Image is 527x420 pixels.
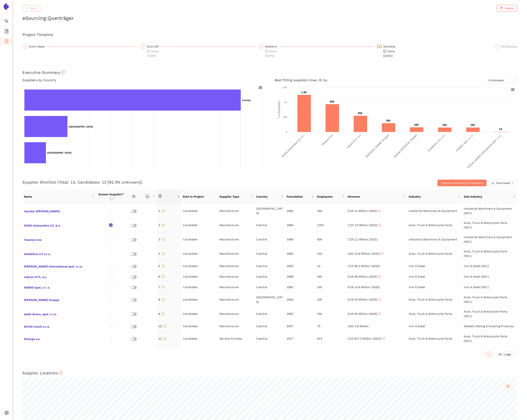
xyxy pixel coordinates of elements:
[330,100,334,103] text: 935
[348,252,384,255] span: USD 12.8 Million (2022)
[24,297,94,302] span: [PERSON_NAME] Gruppe
[486,352,491,357] li: 1
[181,282,218,292] td: Candidate
[462,282,517,292] td: Iron & Steel (NEC)
[181,292,218,307] td: Candidate
[378,275,381,278] span: info-circle
[497,352,517,357] div: Page Size
[497,5,517,12] button: deleteDelete
[163,337,166,340] span: info-circle
[462,204,517,218] td: Industrial Machinery & Equipment (NEC)
[158,223,165,227] span: 2
[365,134,389,158] text: [PERSON_NAME] Gruppe
[407,247,462,261] td: Auto, Truck & Motorcycle Parts
[158,264,165,268] span: 5
[69,125,93,128] text: [GEOGRAPHIC_DATA]
[163,325,166,328] span: info-circle
[265,50,277,57] span: Done [DATE]
[462,247,517,261] td: Auto, Truck & Motorcycle Parts (NEC)
[315,271,346,282] td: 550
[158,298,165,301] span: 8
[24,222,94,228] span: DURA Automotive CZ, k.s.
[283,116,287,118] text: 500
[285,271,316,282] td: 1998
[407,261,462,271] td: Iron & Steel
[181,271,218,282] td: Candidate
[285,282,316,292] td: 1992
[158,312,165,315] span: 9
[181,247,218,261] td: Candidate
[254,346,285,360] td: [GEOGRAPHIC_DATA]
[162,238,165,241] span: info-circle
[146,195,149,198] span: message
[162,286,165,289] span: info-circle
[22,15,517,22] h2: eSourcing : Querträger
[181,204,218,218] td: Candidate
[462,232,517,247] td: Industrial Machinery & Equipment (NEC)
[488,180,517,186] button: downloadDownloaddown
[22,44,138,49] div: Entry Mask
[275,77,517,84] h4: Best fitting suppliers (max. 8) by
[381,252,384,255] span: info-circle
[378,298,381,301] span: info-circle
[285,232,316,247] td: 1995
[409,194,457,199] span: Industry
[254,204,285,218] td: [GEOGRAPHIC_DATA]
[24,45,26,48] span: check
[442,123,447,126] text: 150
[462,346,517,360] td: Appliances, Tools & Housewares (NEC)
[317,194,341,199] span: Employees
[110,197,113,200] span: info-circle
[30,6,37,11] span: Back
[218,271,254,282] td: Manufacturer
[5,28,9,36] span: file-add
[441,181,483,185] span: Compare Ranking Parameters
[158,325,166,328] span: 10
[348,312,381,315] span: EUR 45 Million (2024)
[491,352,496,357] li: Next Page
[462,271,517,282] td: Iron & Steel (NEC)
[181,307,218,321] td: Candidate
[501,45,517,48] span: Bid Results
[462,190,517,204] th: this column's title is Sub Industry,this column is sortable
[29,44,47,49] div: Entry Mask
[24,323,94,329] span: MCGA Czech s.r.o.
[378,209,381,212] span: info-circle
[256,194,280,199] span: Country
[285,218,316,232] td: 1994
[47,152,72,154] text: [GEOGRAPHIC_DATA]
[407,292,462,307] td: Auto, Truck & Motorcycle Parts
[348,209,381,212] span: EUR 11 Million (2022)
[254,321,285,332] td: Czechia
[414,123,419,126] text: 160
[315,282,346,292] td: 150
[470,123,475,126] text: 150
[158,275,165,278] span: 6
[24,251,94,256] span: ALBAform CZ s.r.o.
[22,5,40,12] button: leftBack
[218,292,254,307] td: Manufacturer
[181,190,218,204] th: Role in Project
[378,224,381,227] span: info-circle
[315,247,346,261] td: 150
[462,307,517,321] td: Auto, Truck & Motorcycle Parts (NEC)
[407,321,462,332] td: Iron & Steel
[24,284,94,290] span: HOBES spol. s r. o.
[147,50,150,53] span: check-circle
[218,218,254,232] td: Manufacturer
[315,292,346,307] td: 300
[218,261,254,271] td: Manufacturer
[158,285,165,289] span: 7
[162,209,165,212] span: info-circle
[24,194,91,199] span: Name
[158,252,165,255] span: 4
[285,247,316,261] td: 1992
[315,261,346,271] td: 14
[407,271,462,282] td: Iron & Steel
[181,321,218,332] td: Candidate
[285,307,316,321] td: 1992
[147,44,161,49] div: Kick-Off
[462,332,517,346] td: Auto, Truck & Motorcycle Parts (NEC)
[147,50,158,57] span: Done [DATE]
[407,332,462,346] td: Auto, Truck & Motorcycle Parts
